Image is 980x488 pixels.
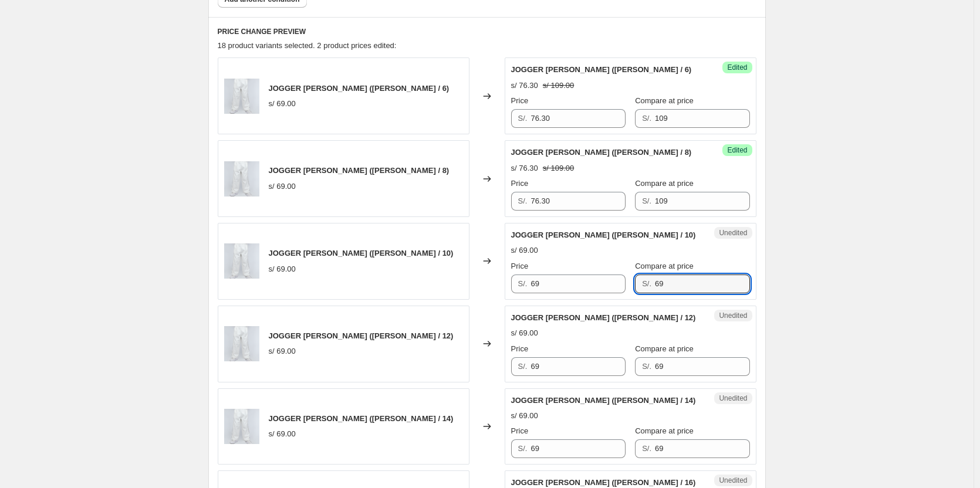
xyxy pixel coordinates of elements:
span: Unedited [719,311,747,320]
span: S/. [642,362,651,371]
div: s/ 76.30 [511,162,538,174]
span: S/. [642,444,651,453]
span: JOGGER [PERSON_NAME] ([PERSON_NAME] / 10) [269,249,454,257]
div: s/ 69.00 [511,245,538,256]
span: Edited [727,145,747,155]
img: DSC_0862_80x.png [224,409,259,444]
span: JOGGER [PERSON_NAME] ([PERSON_NAME] / 8) [511,148,692,157]
span: JOGGER [PERSON_NAME] ([PERSON_NAME] / 16) [511,478,696,487]
span: JOGGER [PERSON_NAME] ([PERSON_NAME] / 10) [511,231,696,239]
span: 18 product variants selected. 2 product prices edited: [218,41,397,50]
span: Price [511,426,529,435]
span: JOGGER [PERSON_NAME] ([PERSON_NAME] / 14) [511,396,696,405]
div: s/ 69.00 [511,410,538,422]
span: Price [511,96,529,105]
span: S/. [518,279,528,288]
span: Price [511,344,529,353]
img: DSC_0862_80x.png [224,161,259,196]
div: s/ 69.00 [269,181,296,192]
div: s/ 69.00 [511,327,538,339]
img: DSC_0862_80x.png [224,79,259,114]
img: DSC_0862_80x.png [224,243,259,279]
span: S/. [518,114,528,123]
div: s/ 76.30 [511,80,538,91]
span: Compare at price [635,426,694,435]
span: JOGGER [PERSON_NAME] ([PERSON_NAME] / 12) [511,313,696,322]
span: Unedited [719,476,747,485]
span: S/. [518,196,528,205]
div: s/ 69.00 [269,428,296,440]
span: JOGGER [PERSON_NAME] ([PERSON_NAME] / 12) [269,331,454,340]
div: s/ 69.00 [269,98,296,110]
span: S/. [642,114,651,123]
span: Price [511,262,529,270]
span: Compare at price [635,262,694,270]
span: Unedited [719,228,747,238]
span: S/. [518,444,528,453]
span: JOGGER [PERSON_NAME] ([PERSON_NAME] / 14) [269,414,454,423]
span: Edited [727,63,747,72]
span: S/. [642,196,651,205]
div: s/ 69.00 [269,345,296,357]
span: S/. [518,362,528,371]
span: Compare at price [635,344,694,353]
span: Compare at price [635,96,694,105]
span: Unedited [719,394,747,403]
span: JOGGER [PERSON_NAME] ([PERSON_NAME] / 8) [269,166,450,175]
span: S/. [642,279,651,288]
strike: s/ 109.00 [543,80,575,91]
h6: PRICE CHANGE PREVIEW [218,27,756,36]
strike: s/ 109.00 [543,162,575,174]
span: JOGGER [PERSON_NAME] ([PERSON_NAME] / 6) [269,84,450,93]
span: JOGGER [PERSON_NAME] ([PERSON_NAME] / 6) [511,65,692,74]
img: DSC_0862_80x.png [224,326,259,361]
span: Price [511,179,529,188]
div: s/ 69.00 [269,263,296,275]
span: Compare at price [635,179,694,188]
